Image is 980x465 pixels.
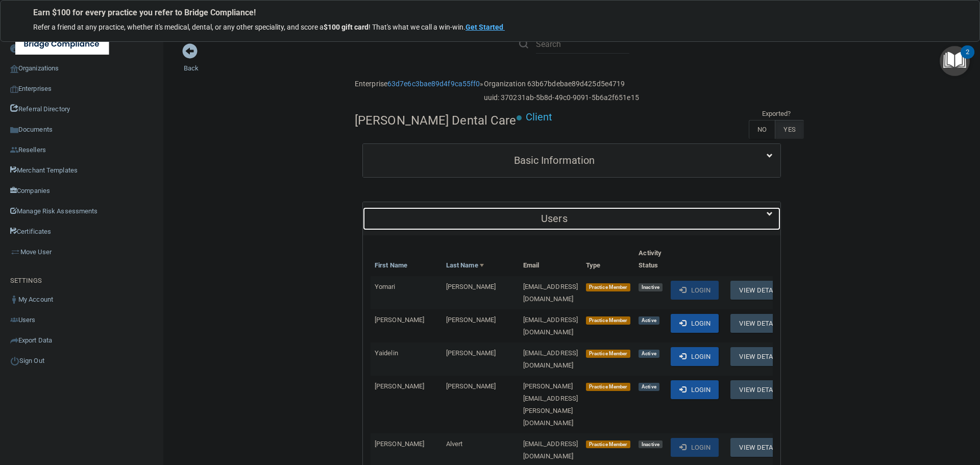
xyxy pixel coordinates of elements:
[387,80,480,88] a: 63d7e6c3bae89d4f9ca55ff0
[523,440,578,460] span: [EMAIL_ADDRESS][DOMAIN_NAME]
[10,356,19,365] img: ic_power_dark.7ecde6b1.png
[523,382,578,427] span: [PERSON_NAME][EMAIL_ADDRESS][PERSON_NAME][DOMAIN_NAME]
[324,23,369,31] strong: $100 gift card
[671,314,719,333] button: Login
[375,440,424,448] span: [PERSON_NAME]
[371,149,773,172] a: Basic Information
[371,207,773,230] a: Users
[10,296,18,304] img: ic_user_dark.df1a06c3.png
[586,283,630,291] span: Practice Member
[184,52,199,72] a: Back
[582,243,634,276] th: Type
[355,114,517,127] h4: [PERSON_NAME] Dental Care
[465,23,505,31] a: Get Started
[355,80,484,88] h6: Enterprise »
[586,440,630,449] span: Practice Member
[730,380,791,399] button: View Details
[749,108,804,120] td: Exported?
[586,316,630,325] span: Practice Member
[375,316,424,324] span: [PERSON_NAME]
[586,383,630,391] span: Practice Member
[465,23,503,31] strong: Get Started
[639,350,659,358] span: Active
[639,440,663,449] span: Inactive
[375,349,398,357] span: Yaidelin
[484,94,639,102] h6: uuid: 370231ab-5b8d-49c0-9091-5b6a2f651e15
[730,314,791,333] button: View Details
[671,380,719,399] button: Login
[10,336,18,345] img: icon-export.b9366987.png
[523,349,578,369] span: [EMAIL_ADDRESS][DOMAIN_NAME]
[966,52,969,65] div: 2
[671,438,719,457] button: Login
[634,243,667,276] th: Activity Status
[446,440,463,448] span: Alvert
[446,349,496,357] span: [PERSON_NAME]
[484,80,639,88] h6: Organization 63b67bdebae89d425d5e4719
[375,283,396,290] span: Yomari
[730,438,791,457] button: View Details
[371,155,738,166] h5: Basic Information
[671,281,719,300] button: Login
[639,383,659,391] span: Active
[10,316,18,324] img: icon-users.e205127d.png
[10,65,18,73] img: organization-icon.f8decf85.png
[639,316,659,325] span: Active
[730,281,791,300] button: View Details
[33,8,947,17] p: Earn $100 for every practice you refer to Bridge Compliance!
[519,39,528,48] img: ic-search.3b580494.png
[639,283,663,291] span: Inactive
[446,259,484,272] a: Last Name
[523,316,578,336] span: [EMAIL_ADDRESS][DOMAIN_NAME]
[10,146,18,154] img: ic_reseller.de258add.png
[10,86,18,93] img: enterprise.0d942306.png
[536,35,629,54] input: Search
[10,126,18,134] img: icon-documents.8dae5593.png
[749,120,775,139] label: NO
[586,350,630,358] span: Practice Member
[10,275,42,287] label: SETTINGS
[15,34,109,55] img: bridge_compliance_login_screen.278c3ca4.svg
[671,347,719,366] button: Login
[371,213,738,224] h5: Users
[446,316,496,324] span: [PERSON_NAME]
[940,46,970,76] button: Open Resource Center, 2 new notifications
[446,382,496,390] span: [PERSON_NAME]
[523,283,578,303] span: [EMAIL_ADDRESS][DOMAIN_NAME]
[33,23,324,31] span: Refer a friend at any practice, whether it's medical, dental, or any other speciality, and score a
[519,243,582,276] th: Email
[446,283,496,290] span: [PERSON_NAME]
[730,347,791,366] button: View Details
[775,120,803,139] label: YES
[369,23,465,31] span: ! That's what we call a win-win.
[10,247,20,257] img: briefcase.64adab9b.png
[526,108,553,127] p: Client
[375,382,424,390] span: [PERSON_NAME]
[375,259,407,272] a: First Name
